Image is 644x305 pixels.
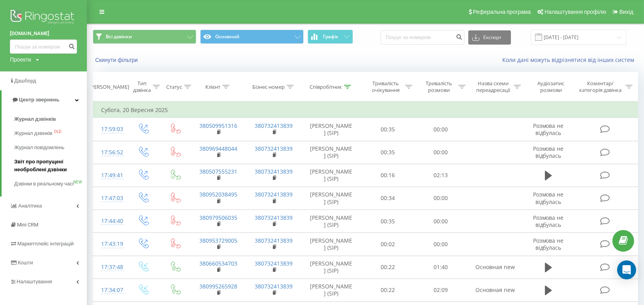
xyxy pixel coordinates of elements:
[18,203,42,209] span: Аналiтика
[308,30,353,44] button: Графік
[361,141,414,164] td: 00:35
[421,80,456,94] div: Тривалість розмови
[414,279,468,301] td: 02:09
[101,168,119,183] div: 17:49:41
[199,168,237,175] a: 380507555231
[10,30,77,37] a: [DOMAIN_NAME]
[101,236,119,252] div: 17:43:19
[530,80,572,94] div: Аудіозапис розмови
[414,210,468,233] td: 00:00
[10,8,77,28] img: Ringostat logo
[199,214,237,221] a: 380979506035
[17,279,52,284] span: Налаштування
[93,102,638,118] td: Субота, 20 Вересня 2025
[133,80,151,94] div: Тип дзвінка
[255,145,293,152] a: 380732413839
[361,164,414,187] td: 00:16
[101,260,119,275] div: 17:37:48
[14,126,87,140] a: Журнал дзвінківOLD
[414,256,468,279] td: 01:40
[361,187,414,210] td: 00:34
[14,129,52,137] span: Журнал дзвінків
[468,30,511,45] button: Експорт
[302,256,361,279] td: [PERSON_NAME] (SIP)
[302,141,361,164] td: [PERSON_NAME] (SIP)
[414,118,468,141] td: 00:00
[93,56,142,64] button: Скинути фільтри
[475,80,512,94] div: Назва схеми переадресації
[255,260,293,267] a: 380732413839
[302,187,361,210] td: [PERSON_NAME] (SIP)
[14,158,83,174] span: Звіт про пропущені необроблені дзвінки
[381,30,464,45] input: Пошук за номером
[302,279,361,301] td: [PERSON_NAME] (SIP)
[310,84,342,90] div: Співробітник
[199,283,237,290] a: 380995265928
[10,39,77,54] input: Пошук за номером
[14,177,87,191] a: Дзвінки в реальному часіNEW
[255,168,293,175] a: 380732413839
[533,122,564,137] span: Розмова не відбулась
[101,122,119,137] div: 17:59:03
[468,256,523,279] td: Основная new
[205,84,220,90] div: Клієнт
[17,222,38,228] span: Mini CRM
[17,241,74,247] span: Маркетплейс інтеграцій
[18,260,33,266] span: Кошти
[544,9,606,15] span: Налаштування профілю
[14,144,64,152] span: Журнал повідомлень
[252,84,285,90] div: Бізнес номер
[101,213,119,229] div: 17:44:40
[14,112,87,126] a: Журнал дзвінків
[255,237,293,244] a: 380732413839
[255,191,293,198] a: 380732413839
[19,97,59,103] span: Центр звернень
[101,145,119,160] div: 17:56:52
[14,78,36,84] span: Дашборд
[361,118,414,141] td: 00:35
[414,141,468,164] td: 00:00
[414,187,468,210] td: 00:00
[533,237,564,251] span: Розмова не відбулась
[14,115,56,123] span: Журнал дзвінків
[14,140,87,155] a: Журнал повідомлень
[14,155,87,177] a: Звіт про пропущені необроблені дзвінки
[302,164,361,187] td: [PERSON_NAME] (SIP)
[617,260,636,279] div: Open Intercom Messenger
[361,256,414,279] td: 00:22
[577,80,623,94] div: Коментар/категорія дзвінка
[361,210,414,233] td: 00:35
[533,145,564,159] span: Розмова не відбулась
[200,30,304,44] button: Основний
[2,90,87,109] a: Центр звернень
[199,145,237,152] a: 380969448044
[473,9,531,15] span: Реферальна програма
[302,210,361,233] td: [PERSON_NAME] (SIP)
[620,9,633,15] span: Вихід
[10,56,31,64] div: Проекти
[361,233,414,256] td: 00:02
[414,233,468,256] td: 00:00
[533,214,564,228] span: Розмова не відбулась
[199,191,237,198] a: 380952038495
[89,84,129,90] div: [PERSON_NAME]
[502,56,638,64] a: Коли дані можуть відрізнятися вiд інших систем
[368,80,404,94] div: Тривалість очікування
[106,34,132,40] span: Всі дзвінки
[255,214,293,221] a: 380732413839
[361,279,414,301] td: 00:22
[302,233,361,256] td: [PERSON_NAME] (SIP)
[302,118,361,141] td: [PERSON_NAME] (SIP)
[255,122,293,129] a: 380732413839
[255,283,293,290] a: 380732413839
[323,34,338,39] span: Графік
[468,279,523,301] td: Основная new
[199,260,237,267] a: 380660534703
[166,84,182,90] div: Статус
[101,191,119,206] div: 17:47:03
[199,122,237,129] a: 380509951316
[533,191,564,205] span: Розмова не відбулась
[414,164,468,187] td: 02:13
[199,237,237,244] a: 380953729005
[93,30,196,44] button: Всі дзвінки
